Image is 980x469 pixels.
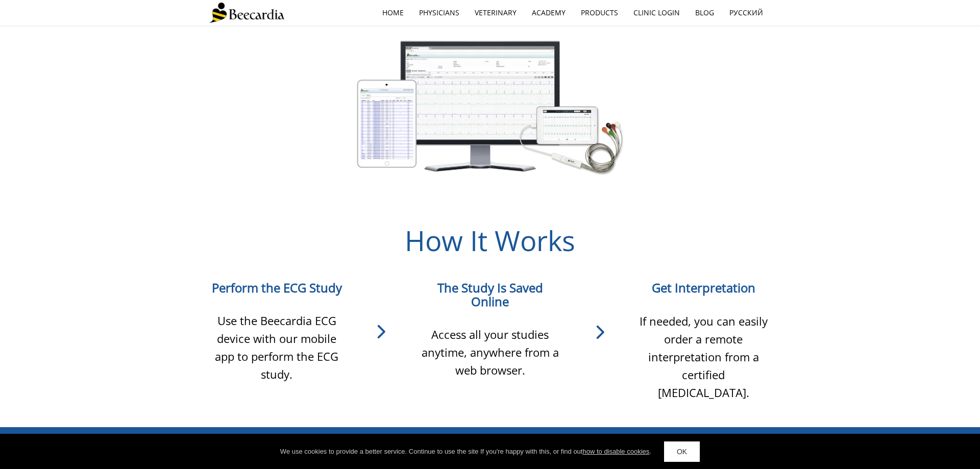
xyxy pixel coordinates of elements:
span: If needed, you can easily order a remote interpretation from a certified [MEDICAL_DATA]. [640,313,768,401]
a: Blog [688,1,722,24]
img: Beecardia [209,3,284,23]
span: Get Interpretation [652,279,755,296]
a: Physicians [411,1,467,24]
a: OK [664,441,700,462]
a: how to disable cookies [582,448,649,455]
div: We use cookies to provide a better service. Continue to use the site If you're happy with this, o... [280,447,651,457]
a: Veterinary [467,1,524,24]
span: Perform the ECG Study [212,279,342,296]
a: Academy [524,1,573,24]
a: Products [573,1,626,24]
span: Use the Beecardia ECG device with our mobile app to perform the ECG study. [215,313,338,382]
span: The Study Is Saved Online [437,279,543,310]
span: How It Works [405,221,575,259]
a: Русский [722,1,771,24]
span: Access all your studies anytime, anywhere from a web browser. [422,327,559,378]
a: home [375,1,411,24]
a: Clinic Login [626,1,688,24]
